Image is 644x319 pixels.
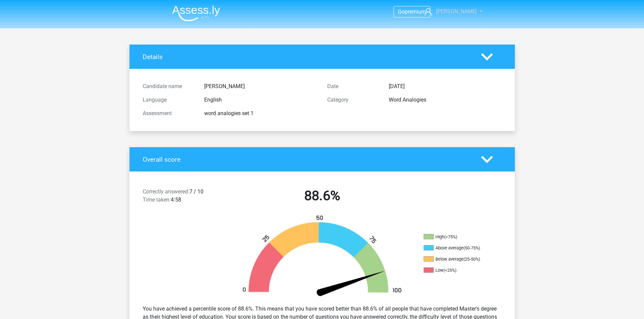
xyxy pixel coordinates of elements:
li: Low [424,267,491,273]
div: Category [322,96,384,104]
div: Language [138,96,199,104]
img: Assessly [172,5,220,21]
div: [PERSON_NAME] [199,82,322,90]
span: premium [405,8,426,15]
img: 89.5aedc6aefd8c.png [231,215,413,299]
li: Above average [424,245,491,251]
div: (25-50%) [463,257,480,262]
div: 7 / 10 4:58 [138,188,230,207]
li: High [424,234,491,240]
div: Date [322,82,384,90]
div: (<25%) [444,268,456,273]
li: Below average [424,256,491,262]
div: Candidate name [138,82,199,90]
div: (>75%) [444,234,457,239]
span: Correctly answered: [143,188,189,195]
span: Go [398,8,405,15]
span: Time taken: [143,196,171,203]
div: Word Analogies [384,96,507,104]
a: Gopremium [394,7,430,16]
div: word analogies set 1 [199,109,322,117]
div: English [199,96,322,104]
div: Assessment [138,109,199,117]
div: [DATE] [384,82,507,90]
span: [PERSON_NAME] [436,8,477,15]
h4: Overall score [143,156,471,163]
a: [PERSON_NAME] [422,7,477,16]
h4: Details [143,53,471,61]
h2: 88.6% [235,188,409,204]
div: (50-75%) [463,245,480,250]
